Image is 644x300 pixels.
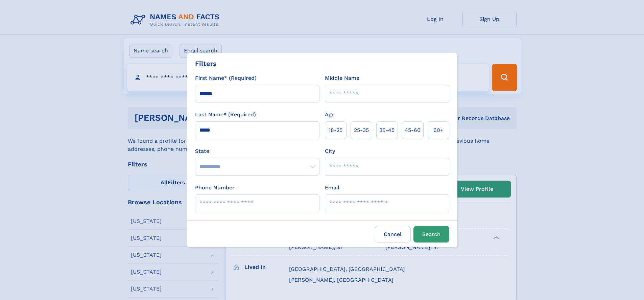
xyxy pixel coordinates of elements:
[354,126,369,134] span: 25‑35
[405,126,421,134] span: 45‑60
[325,74,359,82] label: Middle Name
[413,226,449,243] button: Search
[325,111,335,119] label: Age
[375,226,411,243] label: Cancel
[195,74,257,82] label: First Name* (Required)
[329,126,342,134] span: 18‑25
[195,111,256,119] label: Last Name* (Required)
[433,126,444,134] span: 60+
[325,147,335,155] label: City
[379,126,395,134] span: 35‑45
[195,184,235,192] label: Phone Number
[325,184,339,192] label: Email
[195,59,217,69] div: Filters
[195,147,319,155] label: State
